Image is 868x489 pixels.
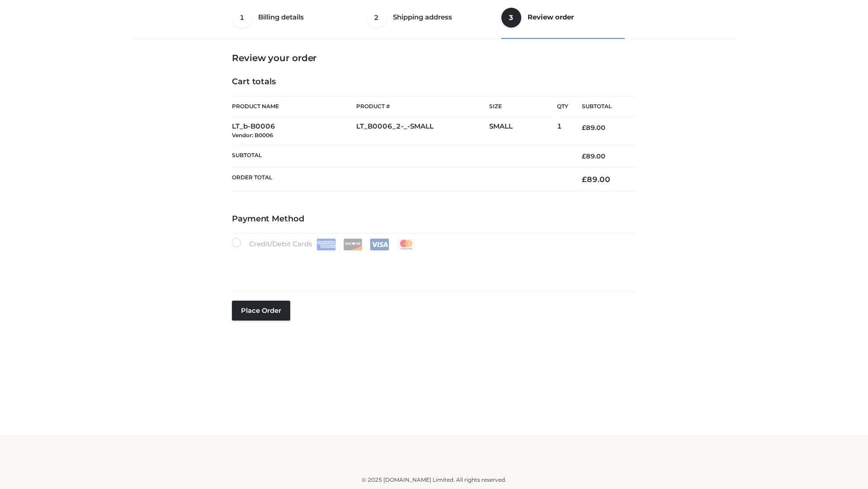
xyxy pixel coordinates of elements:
td: 1 [557,117,568,145]
td: LT_B0006_2-_-SMALL [356,117,489,145]
th: Size [489,96,552,117]
th: Product Name [232,96,356,117]
bdi: 89.00 [582,175,610,184]
span: £ [582,152,586,160]
img: Visa [370,239,389,250]
th: Qty [557,96,568,117]
h3: Review your order [232,53,636,63]
th: Subtotal [232,145,568,167]
td: LT_b-B0006 [232,117,356,145]
div: © 2025 [DOMAIN_NAME] Limited. All rights reserved. [134,475,734,484]
bdi: 89.00 [582,152,605,160]
th: Product # [356,96,489,117]
th: Order Total [232,168,568,192]
th: Subtotal [568,96,636,117]
h4: Payment Method [232,214,636,224]
small: Vendor: B0006 [232,132,273,139]
span: £ [582,175,587,184]
iframe: Secure payment input frame [230,249,634,282]
button: Place order [232,301,290,321]
span: £ [582,124,586,132]
img: Discover [343,239,363,250]
bdi: 89.00 [582,124,605,132]
img: Amex [316,239,336,250]
h4: Cart totals [232,77,636,87]
label: Credit/Debit Cards [232,238,417,250]
img: Mastercard [396,239,416,250]
td: SMALL [489,117,557,145]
